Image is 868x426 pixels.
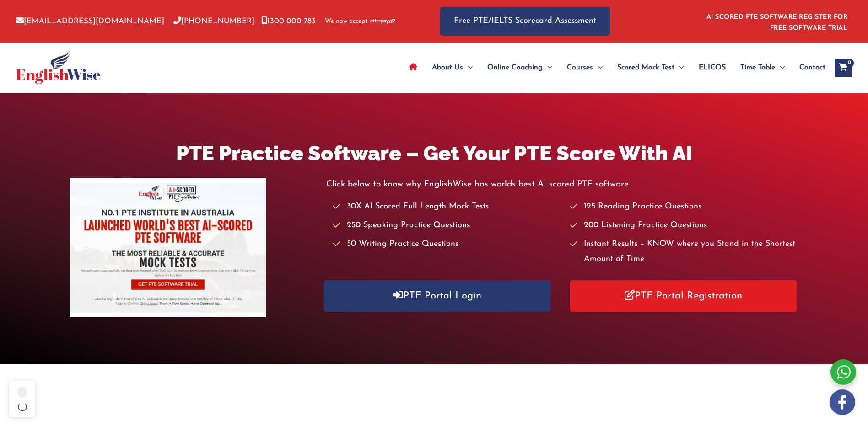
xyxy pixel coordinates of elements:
[261,17,316,25] a: 1300 000 783
[570,280,797,312] a: PTE Portal Registration
[326,177,798,192] p: Click below to know why EnglishWise has worlds best AI scored PTE software
[487,52,543,84] span: Online Coaching
[480,52,560,84] a: Online CoachingMenu Toggle
[425,52,480,84] a: About UsMenu Toggle
[835,59,852,77] a: View Shopping Cart, empty
[593,52,603,84] span: Menu Toggle
[333,237,561,252] li: 50 Writing Practice Questions
[333,199,561,214] li: 30X AI Scored Full Length Mock Tests
[70,139,798,168] h1: PTE Practice Software – Get Your PTE Score With AI
[617,52,674,84] span: Scored Mock Test
[792,52,825,84] a: Contact
[740,52,775,84] span: Time Table
[570,218,798,233] li: 200 Listening Practice Questions
[560,52,610,84] a: CoursesMenu Toggle
[699,52,726,84] span: ELICOS
[543,52,552,84] span: Menu Toggle
[325,17,367,26] span: We now accept
[432,52,463,84] span: About Us
[691,52,733,84] a: ELICOS
[16,17,164,25] a: [EMAIL_ADDRESS][DOMAIN_NAME]
[570,237,798,267] li: Instant Results – KNOW where you Stand in the Shortest Amount of Time
[570,199,798,214] li: 125 Reading Practice Questions
[799,52,825,84] span: Contact
[733,52,792,84] a: Time TableMenu Toggle
[674,52,684,84] span: Menu Toggle
[402,52,825,84] nav: Site Navigation: Main Menu
[567,52,593,84] span: Courses
[16,51,101,84] img: cropped-ew-logo
[706,14,848,32] a: AI SCORED PTE SOFTWARE REGISTER FOR FREE SOFTWARE TRIAL
[775,52,785,84] span: Menu Toggle
[324,280,551,312] a: PTE Portal Login
[463,52,473,84] span: Menu Toggle
[830,389,855,415] img: white-facebook.png
[173,17,254,25] a: [PHONE_NUMBER]
[701,6,852,36] aside: Header Widget 1
[370,19,395,24] img: Afterpay-Logo
[610,52,691,84] a: Scored Mock TestMenu Toggle
[440,7,610,36] a: Free PTE/IELTS Scorecard Assessment
[70,178,266,317] img: pte-institute-main
[333,218,561,233] li: 250 Speaking Practice Questions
